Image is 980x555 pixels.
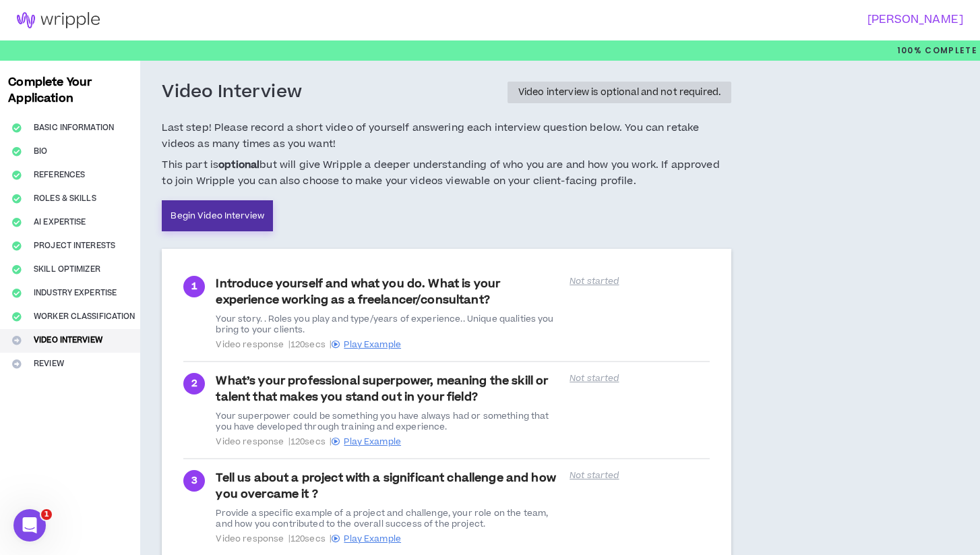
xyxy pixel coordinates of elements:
span: Video response | 120 secs | [216,339,561,350]
div: Your story. . Roles you play and type/years of experience.. Unique qualities you bring to your cl... [216,314,561,335]
div: Your superpower could be something you have always had or something that you have developed throu... [216,411,561,432]
span: Play Example [344,339,401,351]
span: Last step! Please record a short video of yourself answering each interview question below. You c... [162,120,731,152]
h3: Video Interview [162,81,302,104]
span: Play Example [344,533,401,545]
span: 3 [191,473,197,488]
p: Not started [570,373,710,384]
b: optional [218,158,259,172]
a: Play Example [332,436,401,448]
span: Video response | 120 secs | [216,533,561,544]
span: This part is but will give Wripple a deeper understanding of who you are and how you work. If app... [162,157,731,189]
span: 1 [191,279,197,294]
span: Video response | 120 secs | [216,436,561,447]
iframe: Intercom live chat [13,509,46,542]
a: Play Example [332,533,401,545]
p: Not started [570,470,710,481]
a: Play Example [332,339,401,351]
span: 1 [41,509,52,520]
h3: Complete Your Application [3,74,137,107]
span: Play Example [344,436,401,448]
span: Complete [922,45,977,57]
h3: [PERSON_NAME] [482,13,964,26]
p: 100% [897,40,977,61]
p: Not started [570,276,710,287]
a: Begin Video Interview [162,200,273,231]
div: Provide a specific example of a project and challenge, your role on the team, and how you contrib... [216,508,561,529]
span: 2 [191,376,197,391]
div: Video interview is optional and not required. [518,88,721,97]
